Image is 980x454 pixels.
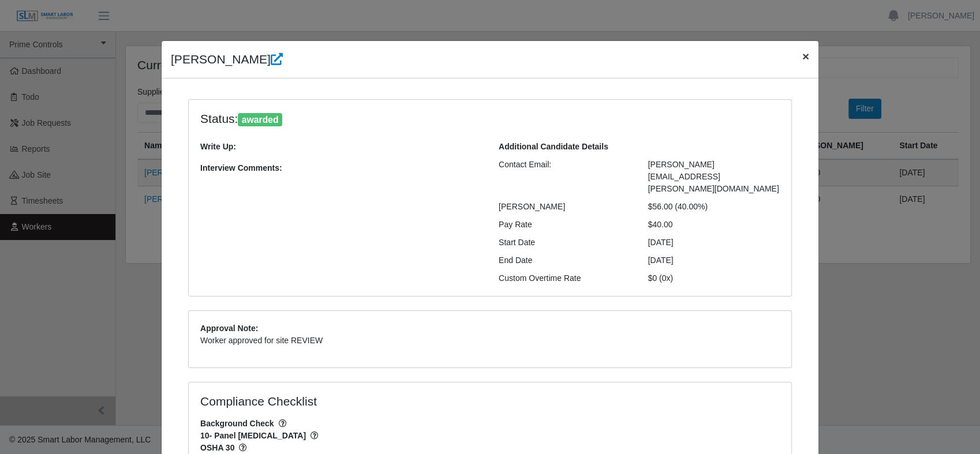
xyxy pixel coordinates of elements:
b: Write Up: [200,142,236,151]
b: Interview Comments: [200,163,282,172]
span: × [802,50,809,63]
div: $40.00 [639,219,789,231]
span: [PERSON_NAME][EMAIL_ADDRESS][PERSON_NAME][DOMAIN_NAME] [648,160,779,193]
h4: Status: [200,111,631,127]
span: Background Check [200,418,780,430]
button: Close [793,41,818,72]
div: $56.00 (40.00%) [639,201,789,213]
span: [DATE] [648,256,674,265]
div: Pay Rate [490,219,639,231]
h4: [PERSON_NAME] [171,50,283,69]
h4: Compliance Checklist [200,394,581,408]
div: Contact Email: [490,159,639,195]
span: $0 (0x) [648,273,674,283]
div: [DATE] [639,237,789,249]
div: [PERSON_NAME] [490,201,639,213]
div: Start Date [490,237,639,249]
b: Additional Candidate Details [499,142,608,151]
span: awarded [238,113,282,127]
p: Worker approved for site REVIEW [200,335,780,347]
b: Approval Note: [200,324,258,333]
div: Custom Overtime Rate [490,272,639,284]
div: End Date [490,254,639,267]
